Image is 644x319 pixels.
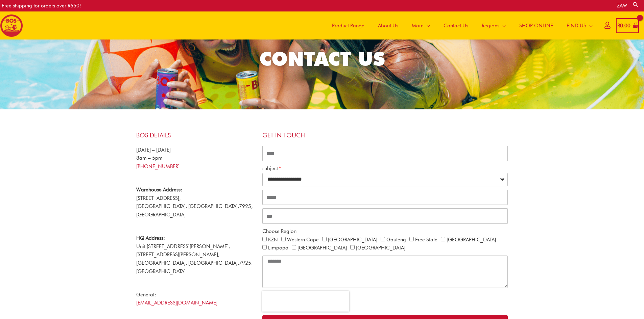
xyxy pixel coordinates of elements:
span: Contact Us [444,16,468,36]
a: Search button [632,1,639,8]
label: [GEOGRAPHIC_DATA] [447,237,496,243]
span: Unit [STREET_ADDRESS][PERSON_NAME], [136,235,230,249]
a: View Shopping Cart, empty [616,18,639,33]
span: R [617,23,620,29]
label: Free State [415,237,437,243]
span: [STREET_ADDRESS], [136,195,181,201]
span: SHOP ONLINE [519,16,553,36]
a: [PHONE_NUMBER] [136,163,180,169]
bdi: 0.00 [617,23,630,29]
a: [EMAIL_ADDRESS][DOMAIN_NAME] [136,300,217,306]
p: General: [136,291,256,308]
span: Regions [482,16,499,36]
a: ZA [617,3,627,9]
span: [STREET_ADDRESS][PERSON_NAME], [136,251,219,258]
label: [GEOGRAPHIC_DATA] [297,245,347,251]
a: Product Range [325,11,371,39]
label: [GEOGRAPHIC_DATA] [328,237,377,243]
nav: Site Navigation [320,11,599,39]
label: Choose Region [262,227,296,236]
label: [GEOGRAPHIC_DATA] [356,245,405,251]
a: Regions [475,11,512,39]
label: Western Cape [287,237,319,243]
a: Contact Us [437,11,475,39]
span: FIND US [567,16,586,36]
span: [DATE] – [DATE] [136,147,171,153]
h4: Get in touch [262,132,508,139]
a: SHOP ONLINE [512,11,560,39]
span: Product Range [332,16,364,36]
span: 7925, [GEOGRAPHIC_DATA] [136,260,253,274]
label: Limpopo [268,245,288,251]
span: More [412,16,424,36]
iframe: reCAPTCHA [262,291,349,312]
span: [GEOGRAPHIC_DATA], [GEOGRAPHIC_DATA], [136,203,239,209]
a: More [405,11,437,39]
label: subject [262,164,281,173]
h4: BOS Details [136,132,256,139]
a: About Us [371,11,405,39]
span: 8am – 5pm [136,155,163,161]
strong: HQ Address: [136,235,165,241]
span: [GEOGRAPHIC_DATA], [GEOGRAPHIC_DATA], [136,260,239,266]
span: About Us [378,16,398,36]
strong: Warehouse Address: [136,187,182,193]
h2: CONTACT US [133,46,511,71]
label: Gauteng [386,237,406,243]
label: KZN [268,237,278,243]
